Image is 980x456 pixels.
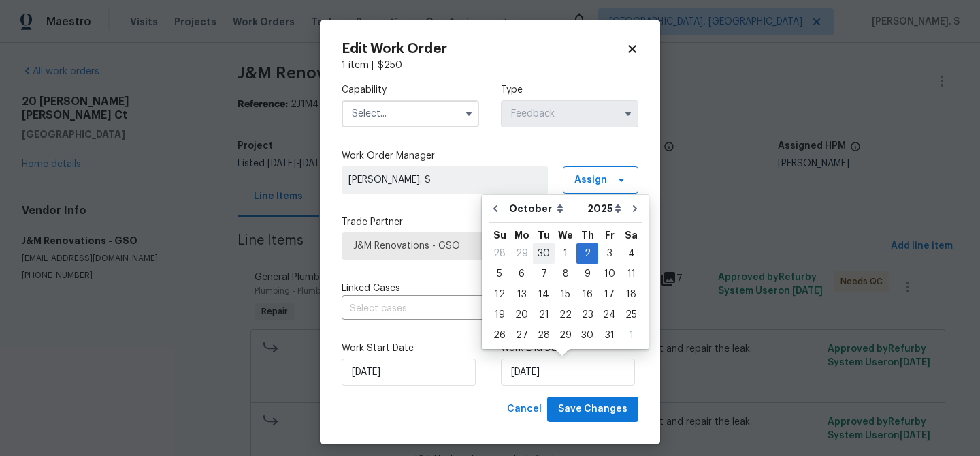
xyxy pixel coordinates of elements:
div: Thu Oct 09 2025 [576,264,598,284]
button: Go to previous month [485,195,506,222]
div: Mon Oct 27 2025 [510,325,533,346]
div: Wed Oct 22 2025 [555,305,576,325]
div: 29 [510,244,533,263]
div: 31 [598,326,621,345]
div: Wed Oct 01 2025 [555,243,576,264]
div: 7 [533,264,555,284]
div: 14 [533,285,555,304]
button: Go to next month [625,195,645,222]
div: Sun Sep 28 2025 [489,243,510,264]
div: 30 [576,326,598,345]
div: Sat Oct 18 2025 [621,284,642,305]
div: 1 [621,326,642,345]
div: Mon Oct 20 2025 [510,305,533,325]
div: Fri Oct 03 2025 [598,243,621,264]
span: [PERSON_NAME]. S [348,173,541,187]
div: Mon Sep 29 2025 [510,243,533,264]
div: Sun Oct 05 2025 [489,264,510,284]
div: 28 [533,326,555,345]
span: Cancel [507,401,542,418]
abbr: Sunday [493,230,506,240]
div: Fri Oct 31 2025 [598,325,621,346]
div: 11 [621,264,642,284]
div: 9 [576,264,598,284]
select: Year [584,198,625,219]
div: 12 [489,285,510,304]
div: Fri Oct 24 2025 [598,305,621,325]
button: Show options [620,106,636,122]
abbr: Monday [514,230,529,240]
button: Show options [461,106,477,122]
label: Type [501,83,638,97]
div: 22 [555,305,576,324]
div: 16 [576,285,598,304]
div: 13 [510,285,533,304]
button: Save Changes [547,397,638,422]
select: Month [506,198,584,219]
div: Thu Oct 02 2025 [576,243,598,264]
div: 26 [489,326,510,345]
div: Wed Oct 08 2025 [555,264,576,284]
div: 2 [576,244,598,263]
div: 4 [621,244,642,263]
div: 19 [489,305,510,324]
button: Cancel [502,397,547,422]
label: Work Order Manager [342,149,638,163]
div: 25 [621,305,642,324]
div: Tue Oct 14 2025 [533,284,555,305]
div: Fri Oct 10 2025 [598,264,621,284]
div: 1 [555,244,576,263]
input: Select... [342,100,479,127]
input: M/D/YYYY [501,359,635,386]
span: J&M Renovations - GSO [353,239,627,253]
div: 3 [598,244,621,263]
span: Save Changes [558,401,627,418]
div: Tue Sep 30 2025 [533,243,555,264]
div: 24 [598,305,621,324]
div: Sat Nov 01 2025 [621,325,642,346]
div: Sat Oct 04 2025 [621,243,642,264]
div: Thu Oct 16 2025 [576,284,598,305]
div: 28 [489,244,510,263]
div: 6 [510,264,533,284]
div: Wed Oct 29 2025 [555,325,576,346]
h2: Edit Work Order [342,42,626,56]
div: 15 [555,285,576,304]
input: Select cases [342,299,600,320]
div: Sat Oct 11 2025 [621,264,642,284]
div: Mon Oct 13 2025 [510,284,533,305]
div: Thu Oct 30 2025 [576,325,598,346]
div: Wed Oct 15 2025 [555,284,576,305]
div: 29 [555,326,576,345]
div: 27 [510,326,533,345]
abbr: Thursday [581,230,594,240]
span: Linked Cases [342,282,400,295]
div: Tue Oct 28 2025 [533,325,555,346]
div: 1 item | [342,59,638,72]
input: M/D/YYYY [342,359,476,386]
div: Fri Oct 17 2025 [598,284,621,305]
div: Sun Oct 19 2025 [489,305,510,325]
div: Sun Oct 12 2025 [489,284,510,305]
div: Mon Oct 06 2025 [510,264,533,284]
div: 20 [510,305,533,324]
div: Sat Oct 25 2025 [621,305,642,325]
label: Trade Partner [342,215,638,229]
div: 18 [621,285,642,304]
div: Sun Oct 26 2025 [489,325,510,346]
span: $ 250 [378,61,402,70]
div: 10 [598,264,621,284]
div: 8 [555,264,576,284]
div: Thu Oct 23 2025 [576,305,598,325]
div: 21 [533,305,555,324]
label: Work Start Date [342,341,479,355]
abbr: Saturday [625,230,638,240]
span: Assign [574,173,607,187]
div: Tue Oct 21 2025 [533,305,555,325]
div: 30 [533,244,555,263]
input: Select... [501,100,638,127]
div: 17 [598,285,621,304]
div: 23 [576,305,598,324]
label: Capability [342,83,479,97]
div: Tue Oct 07 2025 [533,264,555,284]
